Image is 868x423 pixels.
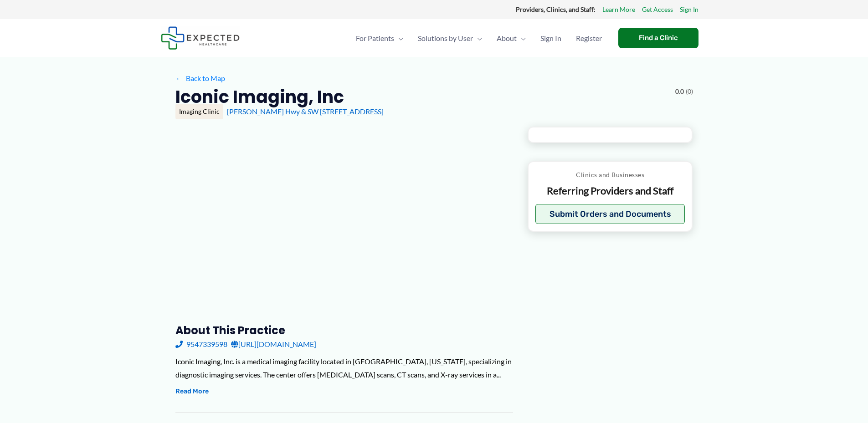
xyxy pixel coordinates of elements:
span: For Patients [356,22,394,54]
a: For PatientsMenu Toggle [349,22,411,54]
a: Learn More [602,4,635,15]
a: 9547339598 [175,337,227,351]
button: Read More [175,386,209,397]
span: Menu Toggle [473,22,482,54]
a: Sign In [680,4,699,15]
span: ← [175,74,184,82]
span: Register [576,22,602,54]
h3: About this practice [175,323,513,337]
nav: Primary Site Navigation [349,22,609,54]
a: [PERSON_NAME] Hwy & SW [STREET_ADDRESS] [227,107,384,116]
span: Menu Toggle [394,22,403,54]
h2: Iconic Imaging, Inc [175,86,344,108]
a: AboutMenu Toggle [489,22,533,54]
a: Get Access [642,4,673,15]
a: ←Back to Map [175,71,225,85]
img: Expected Healthcare Logo - side, dark font, small [161,26,240,50]
a: [URL][DOMAIN_NAME] [231,337,316,351]
div: Iconic Imaging, Inc. is a medical imaging facility located in [GEOGRAPHIC_DATA], [US_STATE], spec... [175,355,513,382]
span: Menu Toggle [517,22,526,54]
a: Find a Clinic [618,28,699,48]
span: About [497,22,517,54]
p: Referring Providers and Staff [535,184,685,198]
div: Imaging Clinic [175,104,223,119]
p: Clinics and Businesses [535,169,685,181]
a: Register [569,22,609,54]
a: Solutions by UserMenu Toggle [411,22,489,54]
span: 0.0 [675,86,684,97]
span: (0) [686,86,693,97]
strong: Providers, Clinics, and Staff: [516,5,596,13]
a: Sign In [533,22,569,54]
span: Solutions by User [418,22,473,54]
span: Sign In [540,22,561,54]
button: Submit Orders and Documents [535,204,685,224]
